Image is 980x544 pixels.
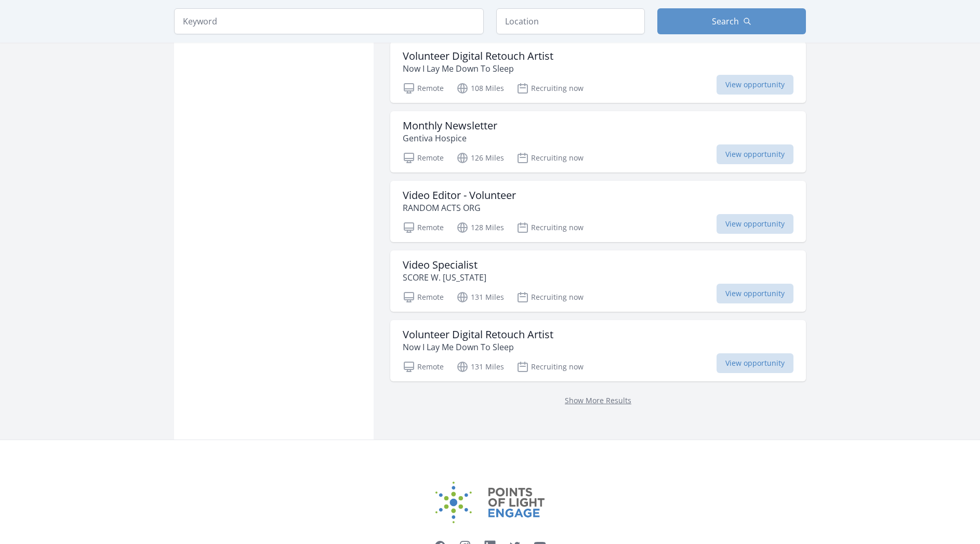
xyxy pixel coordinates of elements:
h3: Volunteer Digital Retouch Artist [403,50,553,62]
a: Volunteer Digital Retouch Artist Now I Lay Me Down To Sleep Remote 131 Miles Recruiting now View ... [390,320,806,381]
p: Gentiva Hospice [403,132,497,144]
p: 108 Miles [456,82,504,95]
h3: Video Editor - Volunteer [403,189,516,202]
p: 131 Miles [456,361,504,373]
span: View opportunity [717,284,793,303]
p: 126 Miles [456,152,504,164]
p: Recruiting now [517,152,584,164]
a: Volunteer Digital Retouch Artist Now I Lay Me Down To Sleep Remote 108 Miles Recruiting now View ... [390,42,806,103]
p: Now I Lay Me Down To Sleep [403,341,553,353]
a: Video Editor - Volunteer RANDOM ACTS ORG Remote 128 Miles Recruiting now View opportunity [390,181,806,242]
h3: Monthly Newsletter [403,120,497,132]
button: Search [657,8,806,34]
p: Recruiting now [517,82,584,95]
p: Remote [403,221,444,234]
p: 128 Miles [456,221,504,234]
img: Points of Light Engage [435,482,545,523]
p: Remote [403,82,444,95]
p: SCORE W. [US_STATE] [403,271,486,284]
input: Location [496,8,645,34]
p: Remote [403,291,444,303]
p: Now I Lay Me Down To Sleep [403,62,553,75]
p: RANDOM ACTS ORG [403,202,516,214]
a: Monthly Newsletter Gentiva Hospice Remote 126 Miles Recruiting now View opportunity [390,111,806,173]
p: Recruiting now [517,291,584,303]
a: Video Specialist SCORE W. [US_STATE] Remote 131 Miles Recruiting now View opportunity [390,250,806,312]
span: View opportunity [717,75,793,95]
p: Recruiting now [517,221,584,234]
span: View opportunity [717,353,793,373]
input: Keyword [174,8,484,34]
p: Recruiting now [517,361,584,373]
p: Remote [403,152,444,164]
span: View opportunity [717,144,793,164]
a: Show More Results [565,395,631,405]
p: 131 Miles [456,291,504,303]
h3: Volunteer Digital Retouch Artist [403,328,553,341]
span: View opportunity [717,214,793,234]
p: Remote [403,361,444,373]
h3: Video Specialist [403,259,486,271]
span: Search [712,15,739,28]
